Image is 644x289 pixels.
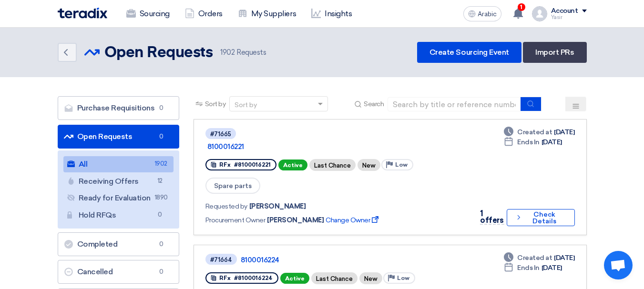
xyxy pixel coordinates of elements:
[77,239,118,249] font: Completed
[58,8,107,19] img: Teradix logo
[198,9,223,18] font: Orders
[58,125,179,149] a: Open Requests0
[119,3,177,24] a: Sourcing
[364,100,384,108] font: Search
[463,6,501,21] button: Arabic
[507,209,575,226] button: Check Details
[520,4,522,10] font: 1
[251,9,296,18] font: My Suppliers
[230,3,304,24] a: My Suppliers
[241,256,479,264] a: 8100016224
[554,254,574,262] font: [DATE]
[79,177,139,186] font: Receiving Offers
[79,159,88,169] font: All
[157,177,163,184] font: 12
[219,275,231,281] font: RFx
[234,275,273,281] font: #8100016224
[249,202,306,210] font: [PERSON_NAME]
[517,128,552,136] font: Created at
[604,251,633,279] div: Open chat
[551,7,578,15] font: Account
[77,267,113,276] font: Cancelled
[285,275,305,282] font: Active
[210,130,231,138] font: #71665
[159,104,164,111] font: 0
[241,256,279,264] font: 8100016224
[210,256,232,263] font: #71664
[236,48,266,57] font: Requests
[362,162,376,169] font: New
[104,45,213,60] font: Open Requests
[207,142,446,151] a: 8100016221
[235,101,257,109] font: Sort by
[480,209,503,225] font: 1 offers
[551,14,562,20] font: Yasir
[326,216,370,224] font: Change Owner
[58,96,179,120] a: Purchase Requisitions0
[154,160,167,167] font: 1902
[535,48,574,57] font: Import PRs
[77,103,155,112] font: Purchase Requisitions
[532,6,547,21] img: profile_test.png
[517,254,552,262] font: Created at
[58,232,179,256] a: Completed0
[517,264,540,272] font: Ends In
[214,182,252,190] font: Spare parts
[325,9,352,18] font: Insights
[205,100,226,108] font: Sort by
[283,162,303,169] font: Active
[207,142,244,151] font: 8100016221
[177,3,230,24] a: Orders
[542,138,562,146] font: [DATE]
[79,210,116,219] font: Hold RFQs
[205,216,266,224] font: Procurement Owner
[388,97,521,111] input: Search by title or reference number
[159,268,164,275] font: 0
[478,10,497,18] font: Arabic
[517,138,540,146] font: Ends In
[219,161,231,168] font: RFx
[77,132,133,141] font: Open Requests
[532,210,556,225] font: Check Details
[158,211,162,218] font: 0
[58,260,179,284] a: Cancelled0
[140,9,170,18] font: Sourcing
[205,202,247,210] font: Requested by
[429,48,509,57] font: Create Sourcing Event
[542,264,562,272] font: [DATE]
[364,275,378,282] font: New
[159,133,164,140] font: 0
[159,240,164,248] font: 0
[79,193,151,202] font: Ready for Evaluation
[554,128,574,136] font: [DATE]
[316,275,353,282] font: Last Chance
[395,161,408,168] font: Low
[397,275,409,281] font: Low
[267,216,324,224] font: [PERSON_NAME]
[234,161,271,168] font: #8100016221
[304,3,359,24] a: Insights
[154,194,168,201] font: 1890
[523,42,586,63] a: Import PRs
[220,48,235,57] font: 1902
[314,162,351,169] font: Last Chance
